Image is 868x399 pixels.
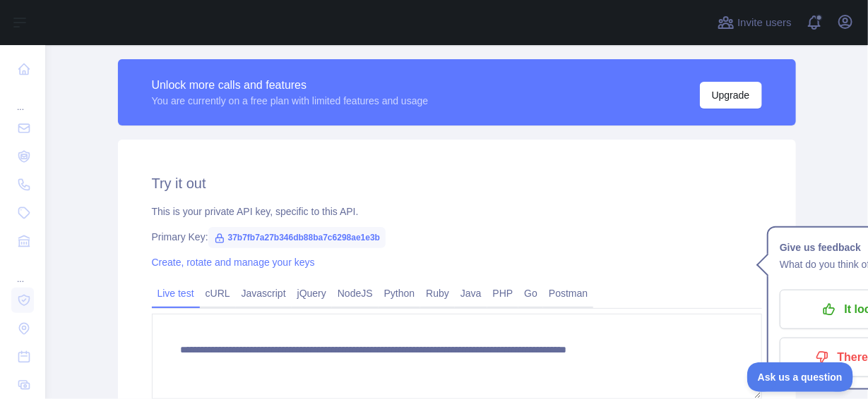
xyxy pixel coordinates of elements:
[11,85,34,113] div: ...
[379,282,421,305] a: Python
[518,282,543,305] a: Go
[152,257,315,268] a: Create, rotate and manage your keys
[737,15,792,31] span: Invite users
[700,82,762,109] button: Upgrade
[543,282,593,305] a: Postman
[11,257,34,285] div: ...
[152,282,200,305] a: Live test
[208,227,386,248] span: 37b7fb7a27b346db88ba7c6298ae1e3b
[487,282,519,305] a: PHP
[152,94,429,108] div: You are currently on a free plan with limited features and usage
[715,11,795,34] button: Invite users
[332,282,379,305] a: NodeJS
[152,230,762,244] div: Primary Key:
[152,173,762,193] h2: Try it out
[152,204,762,219] div: This is your private API key, specific to this API.
[747,362,854,392] iframe: Toggle Customer Support
[455,282,487,305] a: Java
[236,282,292,305] a: Javascript
[292,282,332,305] a: jQuery
[152,77,429,94] div: Unlock more calls and features
[420,282,455,305] a: Ruby
[200,282,236,305] a: cURL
